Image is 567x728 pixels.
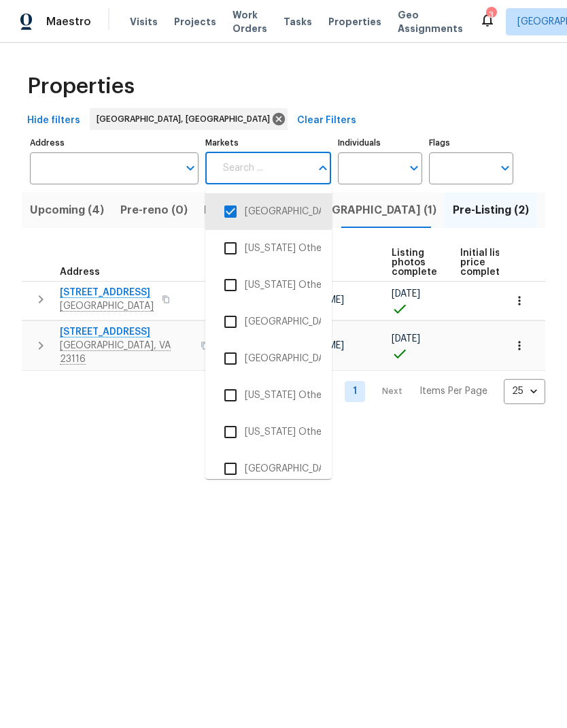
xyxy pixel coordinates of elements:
li: [GEOGRAPHIC_DATA], [GEOGRAPHIC_DATA] [216,344,321,373]
span: Projects [174,15,216,29]
li: [US_STATE] Other [216,381,321,410]
div: 25 [504,374,545,409]
span: Hide filters [27,112,80,129]
button: Open [405,159,424,178]
li: [US_STATE] Other [216,271,321,299]
nav: Pagination Navigation [296,379,545,404]
span: [GEOGRAPHIC_DATA], [GEOGRAPHIC_DATA] [97,112,275,126]
span: Clear Filters [297,112,356,129]
button: Open [181,159,200,178]
span: Tasks [283,17,312,27]
p: Items Per Page [419,384,487,398]
li: [GEOGRAPHIC_DATA], [GEOGRAPHIC_DATA] [216,197,321,226]
span: Pre-reno (0) [120,201,188,220]
span: Work Orders [233,8,267,35]
div: 3 [486,8,496,22]
span: Geo Assignments [398,8,463,35]
div: [GEOGRAPHIC_DATA], [GEOGRAPHIC_DATA] [90,108,288,130]
span: Visits [130,15,158,29]
li: [US_STATE] Other [216,234,321,263]
label: Markets [205,139,332,147]
span: Properties [27,80,135,93]
span: Address [60,267,100,277]
button: Close [313,159,332,178]
li: [GEOGRAPHIC_DATA], [GEOGRAPHIC_DATA] [216,454,321,483]
input: Search ... [215,152,311,184]
button: Open [496,159,515,178]
li: [GEOGRAPHIC_DATA], [GEOGRAPHIC_DATA] [216,308,321,336]
span: Pre-Listing (2) [453,201,529,220]
span: In-[GEOGRAPHIC_DATA] (1) [290,201,436,220]
button: Hide filters [22,108,86,133]
label: Flags [429,139,513,147]
label: Individuals [338,139,422,147]
span: Listing photos complete [392,248,437,277]
li: [US_STATE] Other [216,418,321,446]
button: Clear Filters [292,108,362,133]
span: [DATE] [392,289,420,299]
span: Upcoming (4) [30,201,104,220]
span: In-review (0) [204,201,273,220]
span: Maestro [46,15,91,29]
span: Initial list price complete [460,248,506,277]
span: [DATE] [392,334,420,344]
label: Address [30,139,199,147]
span: Properties [328,15,381,29]
a: Goto page 1 [345,381,365,402]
